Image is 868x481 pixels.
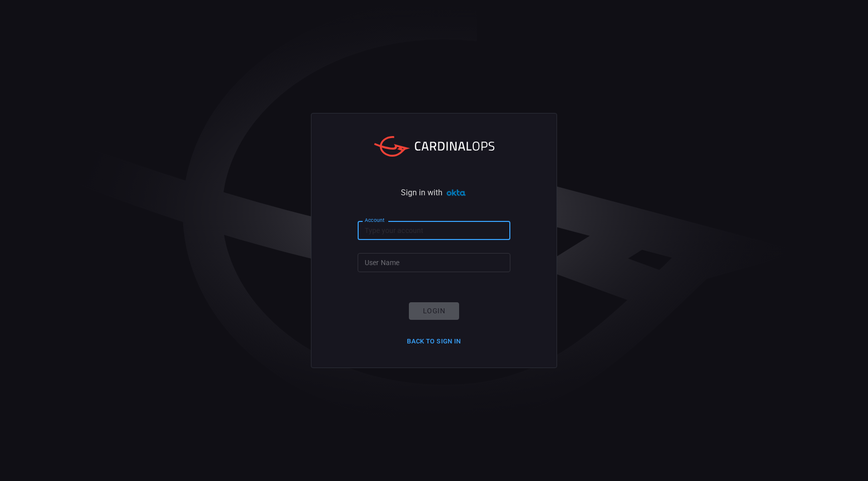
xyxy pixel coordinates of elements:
label: Account [365,216,385,224]
img: Ad5vKXme8s1CQAAAABJRU5ErkJggg== [445,189,467,197]
button: Back to Sign in [401,334,467,349]
span: Sign in with [401,189,443,197]
input: Type your user name [358,253,510,272]
input: Type your account [358,221,510,239]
